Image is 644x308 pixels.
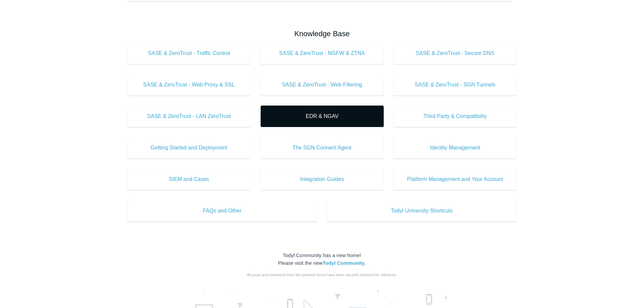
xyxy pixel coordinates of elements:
div: Todyl Community has a new home! Please visit the new . [127,252,517,267]
a: Todyl University Shortcuts [327,200,517,222]
span: Identity Management [404,144,506,152]
div: All posts and comments from the previous forum have been securely archived for reference. [127,272,517,278]
span: SASE & ZeroTrust - SGN Tunnels [404,81,506,89]
span: SASE & ZeroTrust - Web Filtering [271,81,374,89]
span: SASE & ZeroTrust - Traffic Control [138,49,240,57]
a: SASE & ZeroTrust - NGFW & ZTNA [261,43,384,64]
span: Todyl University Shortcuts [337,207,506,215]
span: Integration Guides [271,175,374,183]
h2: Knowledge Base [127,28,517,39]
span: SASE & ZeroTrust - NGFW & ZTNA [271,49,374,57]
span: Platform Management and Your Account [404,175,506,183]
span: SASE & ZeroTrust - Web Proxy & SSL [138,81,240,89]
span: SASE & ZeroTrust - LAN ZeroTrust [138,112,240,120]
span: FAQs and Other [138,207,307,215]
a: SASE & ZeroTrust - Secure DNS [393,43,517,64]
a: SASE & ZeroTrust - Web Filtering [261,74,384,96]
a: SASE & ZeroTrust - Web Proxy & SSL [127,74,251,96]
span: SIEM and Cases [138,175,240,183]
a: SASE & ZeroTrust - LAN ZeroTrust [127,106,251,127]
span: Third Party & Compatibility [404,112,506,120]
a: FAQs and Other [127,200,317,222]
a: SASE & ZeroTrust - SGN Tunnels [393,74,517,96]
a: Getting Started and Deployment [127,137,251,159]
span: SASE & ZeroTrust - Secure DNS [404,49,506,57]
a: SIEM and Cases [127,169,251,190]
a: Platform Management and Your Account [393,169,517,190]
a: SASE & ZeroTrust - Traffic Control [127,43,251,64]
a: Todyl Community [322,260,365,266]
span: EDR & NGAV [271,112,374,120]
a: Identity Management [393,137,517,159]
a: The SGN Connect Agent [261,137,384,159]
a: EDR & NGAV [261,106,384,127]
a: Integration Guides [261,169,384,190]
span: The SGN Connect Agent [271,144,374,152]
span: Getting Started and Deployment [138,144,240,152]
a: Third Party & Compatibility [393,106,517,127]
